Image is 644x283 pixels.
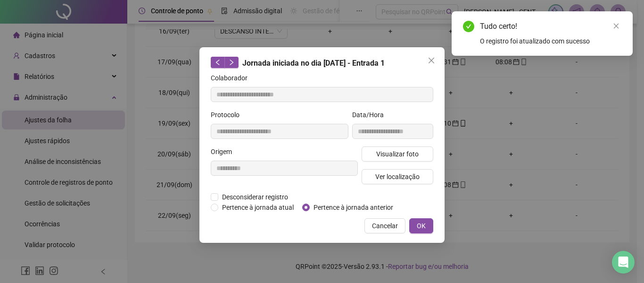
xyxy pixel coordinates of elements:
[612,251,635,274] div: Open Intercom Messenger
[211,57,225,68] button: left
[362,169,433,184] button: Ver localização
[211,110,246,120] label: Protocolo
[372,221,398,231] span: Cancelar
[375,172,420,182] span: Ver localização
[417,221,426,231] span: OK
[364,218,405,233] button: Cancelar
[480,21,621,32] div: Tudo certo!
[352,110,390,120] label: Data/Hora
[424,53,439,68] button: Close
[211,73,254,83] label: Colaborador
[428,57,435,64] span: close
[613,23,619,29] span: close
[310,202,397,213] span: Pertence à jornada anterior
[218,202,297,213] span: Pertence à jornada atual
[409,218,433,233] button: OK
[611,21,621,31] a: Close
[215,59,221,66] span: left
[376,149,419,159] span: Visualizar foto
[362,146,433,162] button: Visualizar foto
[228,59,235,66] span: right
[218,192,292,202] span: Desconsiderar registro
[224,57,239,68] button: right
[480,36,621,46] div: O registro foi atualizado com sucesso
[211,146,238,157] label: Origem
[463,21,474,32] span: check-circle
[211,57,433,69] div: Jornada iniciada no dia [DATE] - Entrada 1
